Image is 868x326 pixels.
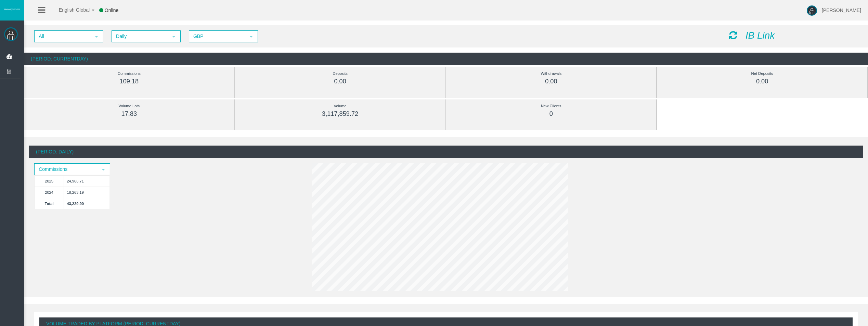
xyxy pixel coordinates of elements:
[171,34,177,39] span: select
[64,198,109,209] td: 43,229.90
[35,164,97,175] span: Commissions
[35,187,64,198] td: 2024
[822,8,861,13] span: [PERSON_NAME]
[29,146,863,158] div: (Period: Daily)
[101,167,106,172] span: select
[729,30,737,40] i: Reload Dashboard
[462,110,641,118] div: 0
[746,30,775,41] i: IB Link
[190,31,245,42] span: GBP
[35,198,64,209] td: Total
[112,31,168,42] span: Daily
[672,70,852,78] div: Net Deposits
[35,31,90,42] span: All
[250,70,430,78] div: Deposits
[250,102,430,110] div: Volume
[250,78,430,85] div: 0.00
[672,78,852,85] div: 0.00
[24,53,868,65] div: (Period: CurrentDay)
[94,34,99,39] span: select
[3,8,21,11] img: logo.svg
[64,175,109,187] td: 24,966.71
[64,187,109,198] td: 18,263.19
[807,5,817,16] img: user-image
[250,110,430,118] div: 3,117,859.72
[462,78,641,85] div: 0.00
[462,70,641,78] div: Withdrawals
[39,110,219,118] div: 17.83
[39,78,219,85] div: 109.18
[105,8,118,13] span: Online
[39,102,219,110] div: Volume Lots
[35,175,64,187] td: 2025
[50,7,90,13] span: English Global
[248,34,254,39] span: select
[39,70,219,78] div: Commissions
[462,102,641,110] div: New Clients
